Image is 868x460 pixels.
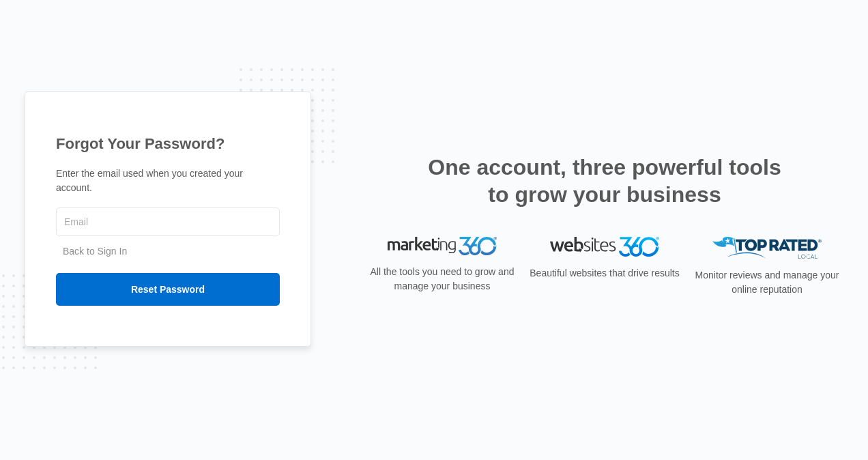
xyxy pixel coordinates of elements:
img: Top Rated Local [712,237,822,259]
img: Marketing 360 [388,237,497,256]
input: Email [56,207,280,236]
a: Back to Sign In [63,246,127,257]
input: Reset Password [56,273,280,306]
p: Monitor reviews and manage your online reputation [691,268,843,297]
h2: One account, three powerful tools to grow your business [424,154,785,208]
img: Websites 360 [550,237,659,257]
p: Beautiful websites that drive results [528,266,681,281]
p: All the tools you need to grow and manage your business [366,265,519,293]
h1: Forgot Your Password? [56,132,280,155]
p: Enter the email used when you created your account. [56,167,280,195]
